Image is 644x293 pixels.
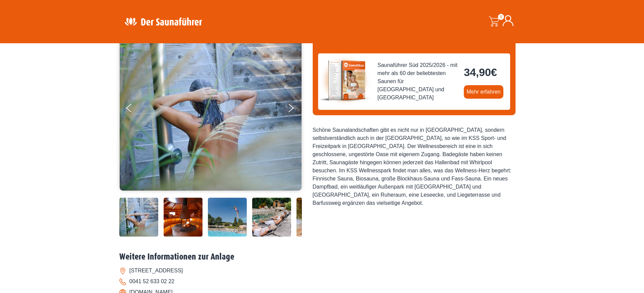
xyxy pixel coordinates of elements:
[491,66,497,78] span: €
[126,101,143,118] button: Previous
[119,276,525,287] li: 0041 52 633 02 22
[119,252,525,262] h2: Weitere Informationen zur Anlage
[318,53,372,107] img: der-saunafuehrer-2025-sued.jpg
[313,126,516,207] div: Schöne Saunalandschaften gibt es nicht nur in [GEOGRAPHIC_DATA], sondern selbstverständlich auch ...
[287,101,304,118] button: Next
[464,66,497,78] bdi: 34,90
[378,61,459,102] span: Saunaführer Süd 2025/2026 - mit mehr als 60 der beliebtesten Saunen für [GEOGRAPHIC_DATA] und [GE...
[498,14,504,20] span: 0
[119,265,525,276] li: [STREET_ADDRESS]
[464,85,503,99] a: Mehr erfahren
